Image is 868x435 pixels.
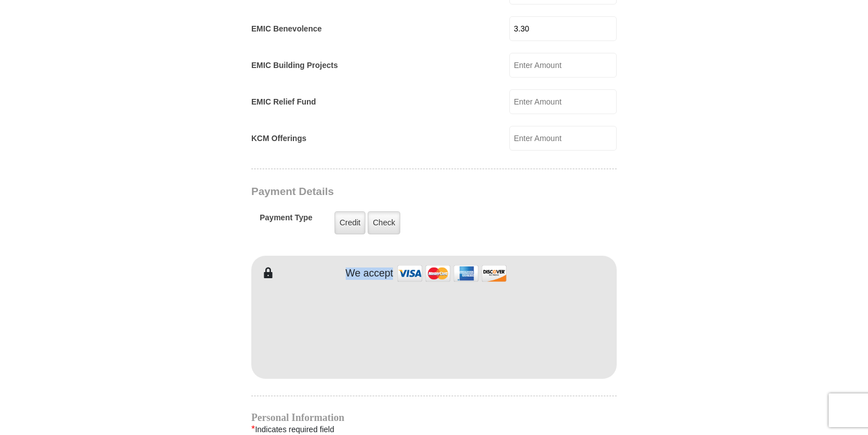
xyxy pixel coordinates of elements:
label: Check [368,211,400,234]
label: EMIC Benevolence [251,23,322,35]
label: KCM Offerings [251,133,306,144]
h5: Payment Type [260,213,313,228]
input: Enter Amount [509,53,617,78]
input: Enter Amount [509,16,617,41]
h3: Payment Details [251,185,538,198]
input: Enter Amount [509,89,617,114]
h4: Personal Information [251,413,617,422]
h4: We accept [346,268,394,280]
img: credit cards accepted [396,261,508,286]
label: EMIC Building Projects [251,60,338,71]
label: EMIC Relief Fund [251,96,316,108]
input: Enter Amount [509,126,617,151]
label: Credit [334,211,365,234]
